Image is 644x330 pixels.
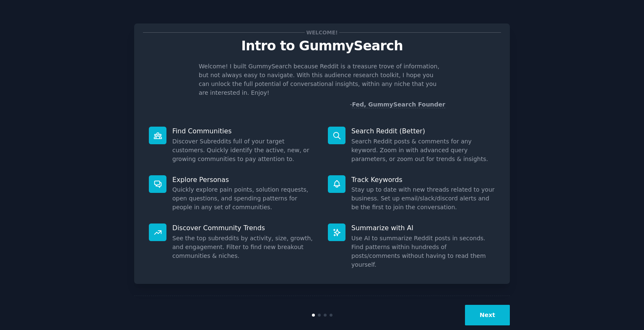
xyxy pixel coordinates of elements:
p: Welcome! I built GummySearch because Reddit is a treasure trove of information, but not always ea... [199,62,445,97]
p: Discover Community Trends [172,223,316,232]
dd: See the top subreddits by activity, size, growth, and engagement. Filter to find new breakout com... [172,234,316,260]
p: Find Communities [172,127,316,135]
p: Explore Personas [172,175,316,184]
p: Intro to GummySearch [143,39,501,53]
dd: Stay up to date with new threads related to your business. Set up email/slack/discord alerts and ... [351,185,495,212]
button: Next [465,305,510,325]
p: Track Keywords [351,175,495,184]
dd: Discover Subreddits full of your target customers. Quickly identify the active, new, or growing c... [172,137,316,164]
a: Fed, GummySearch Founder [352,101,445,108]
p: Summarize with AI [351,223,495,232]
dd: Search Reddit posts & comments for any keyword. Zoom in with advanced query parameters, or zoom o... [351,137,495,164]
p: Search Reddit (Better) [351,127,495,135]
dd: Use AI to summarize Reddit posts in seconds. Find patterns within hundreds of posts/comments with... [351,234,495,269]
span: Welcome! [305,28,339,37]
dd: Quickly explore pain points, solution requests, open questions, and spending patterns for people ... [172,185,316,212]
div: - [350,100,445,109]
